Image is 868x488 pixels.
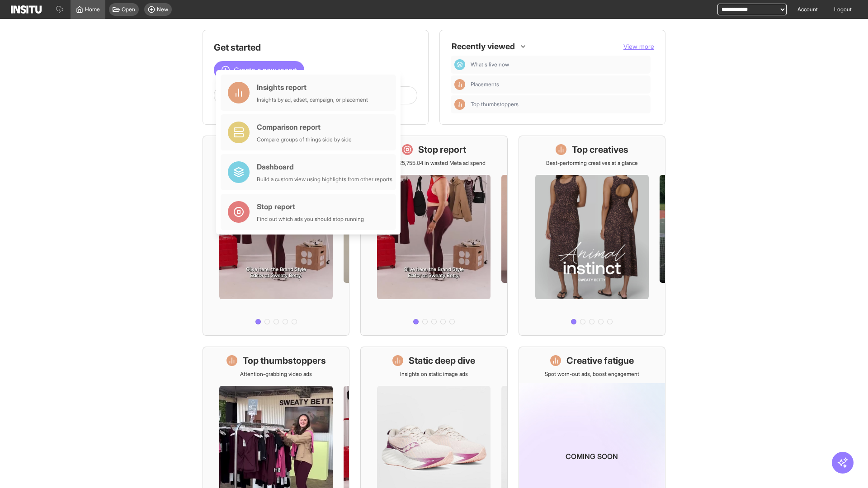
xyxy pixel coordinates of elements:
span: New [157,6,168,13]
button: Create a new report [214,61,304,79]
div: Dashboard [257,161,392,172]
div: Dashboard [454,59,465,70]
p: Attention-grabbing video ads [240,371,312,378]
div: Insights [454,99,465,110]
span: Open [122,6,135,13]
a: Stop reportSave £25,755.04 in wasted Meta ad spend [360,136,507,336]
div: Build a custom view using highlights from other reports [257,176,392,183]
a: What's live nowSee all active ads instantly [203,136,349,336]
span: View more [623,42,654,50]
div: Find out which ads you should stop running [257,216,364,223]
p: Save £25,755.04 in wasted Meta ad spend [382,160,486,167]
div: Comparison report [257,122,352,132]
span: What's live now [471,61,647,68]
a: Top creativesBest-performing creatives at a glance [519,136,665,336]
p: Best-performing creatives at a glance [546,160,638,167]
h1: Get started [214,41,417,54]
p: Insights on static image ads [400,371,468,378]
span: Placements [471,81,647,88]
img: Logo [11,5,42,14]
h1: Top creatives [572,143,628,156]
div: Compare groups of things side by side [257,136,352,143]
div: Insights [454,79,465,90]
span: Placements [471,81,499,88]
h1: Static deep dive [409,354,475,367]
button: View more [623,42,654,51]
span: Home [85,6,100,13]
span: What's live now [471,61,509,68]
span: Create a new report [234,65,297,75]
h1: Top thumbstoppers [243,354,326,367]
h1: Stop report [418,143,466,156]
span: Top thumbstoppers [471,101,647,108]
div: Insights report [257,82,368,93]
span: Top thumbstoppers [471,101,519,108]
div: Stop report [257,201,364,212]
div: Insights by ad, adset, campaign, or placement [257,96,368,103]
